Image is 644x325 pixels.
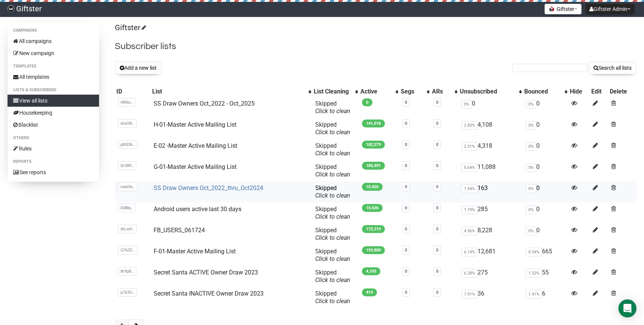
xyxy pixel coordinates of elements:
[405,163,407,168] a: 0
[523,224,568,245] td: 0
[8,86,99,95] li: Lists & subscribers
[405,100,407,105] a: 0
[362,246,385,254] span: 193,800
[315,290,350,305] span: Skipped
[315,213,350,220] a: Click to clean
[461,269,478,277] span: 6.28%
[152,88,305,95] div: List
[523,287,568,308] td: 6
[315,269,350,284] span: Skipped
[526,290,542,299] span: 1.41%
[458,97,523,118] td: 0
[115,86,151,97] th: ID: No sort applied, sorting is disabled
[405,290,407,295] a: 0
[315,121,350,136] span: Skipped
[585,4,635,14] button: Giftster Admin
[154,290,264,297] a: Secret Santa INACTIVE Owner Draw 2023
[589,61,636,74] button: Search all lists
[8,35,99,47] a: All campaigns
[461,163,478,172] span: 5.64%
[610,88,635,95] div: Delete
[436,184,438,189] a: 0
[458,287,523,308] td: 36
[312,86,359,97] th: List Cleaning: No sort applied, activate to apply an ascending sort
[315,297,350,305] a: Click to clean
[315,107,350,115] a: Click to clean
[526,163,536,172] span: 0%
[458,266,523,287] td: 275
[8,62,99,71] li: Templates
[568,86,590,97] th: Hide: No sort applied, sorting is disabled
[315,205,350,220] span: Skipped
[315,171,350,178] a: Click to clean
[526,248,542,256] span: 0.34%
[315,142,350,157] span: Skipped
[8,166,99,178] a: See reports
[115,23,145,32] a: Giftster
[436,163,438,168] a: 0
[461,142,478,151] span: 2.31%
[118,288,137,297] span: p763U..
[436,290,438,295] a: 0
[315,234,350,241] a: Click to clean
[436,100,438,105] a: 0
[591,88,607,95] div: Edit
[405,248,407,253] a: 0
[315,248,350,262] span: Skipped
[360,88,392,95] div: Active
[432,88,451,95] div: ARs
[523,181,568,202] td: 0
[461,100,472,109] span: 0%
[461,205,478,214] span: 1.79%
[526,121,536,130] span: 0%
[549,6,555,12] img: 1.png
[524,88,561,95] div: Bounced
[362,98,372,106] span: 0
[116,88,149,95] div: ID
[526,100,536,109] span: 0%
[405,142,407,147] a: 0
[436,205,438,210] a: 0
[362,141,385,149] span: 182,279
[8,107,99,119] a: Housekeeping
[362,204,383,212] span: 15,626
[154,100,255,107] a: SS Draw Owners Oct_2022 - Oct_2025
[405,184,407,189] a: 0
[154,269,258,276] a: Secret Santa ACTIVE Owner Draw 2023
[458,181,523,202] td: 163
[461,290,478,299] span: 7.91%
[458,224,523,245] td: 8,228
[523,97,568,118] td: 0
[118,204,136,212] span: Dd8kj..
[608,86,636,97] th: Delete: No sort applied, sorting is disabled
[405,269,407,274] a: 0
[151,86,312,97] th: List: No sort applied, activate to apply an ascending sort
[118,140,137,149] span: pN53h..
[154,142,237,149] a: E-02 -Master Active Mailing List
[401,88,423,95] div: Segs
[362,183,383,191] span: 10,426
[8,47,99,59] a: New campaign
[362,120,385,127] span: 141,018
[458,139,523,160] td: 4,318
[461,184,478,193] span: 1.54%
[570,88,588,95] div: Hide
[545,4,581,14] button: Giftster
[526,205,536,214] span: 0%
[154,163,237,170] a: G-01-Master Active Mailing List
[436,269,438,274] a: 0
[523,118,568,139] td: 0
[118,161,136,170] span: Dr389..
[118,246,137,254] span: G763Z..
[523,245,568,266] td: 665
[154,248,236,255] a: F-01-Master Active Mailing List
[315,150,350,157] a: Click to clean
[118,225,137,233] span: dtLw9..
[118,98,136,107] span: l4Rbc..
[436,142,438,147] a: 0
[154,121,237,128] a: H-01-Master Active Mailing List
[523,139,568,160] td: 0
[458,160,523,181] td: 11,088
[523,266,568,287] td: 55
[315,163,350,178] span: Skipped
